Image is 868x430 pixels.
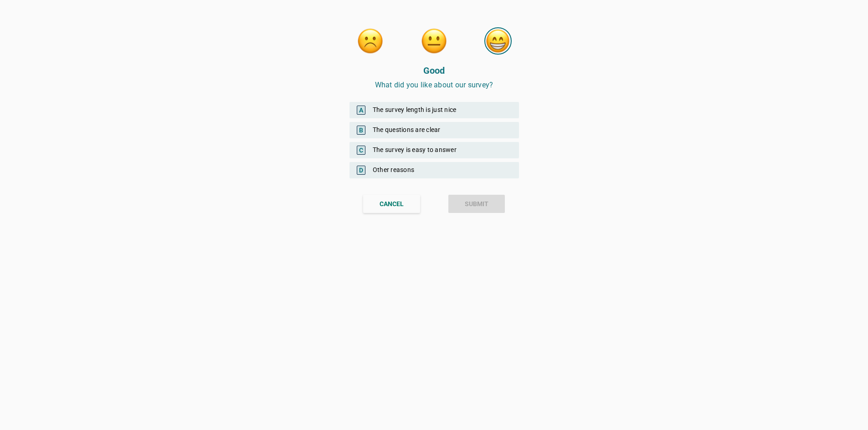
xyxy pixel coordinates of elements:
div: CANCEL [380,199,404,209]
span: B [357,126,365,135]
div: Other reasons [349,162,519,178]
span: A [357,106,365,115]
div: The survey is easy to answer [349,142,519,158]
span: D [357,166,365,175]
strong: Good [423,65,445,76]
div: The questions are clear [349,122,519,138]
button: CANCEL [363,195,420,213]
div: The survey length is just nice [349,102,519,118]
span: C [357,146,365,155]
span: What did you like about our survey? [375,81,493,89]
